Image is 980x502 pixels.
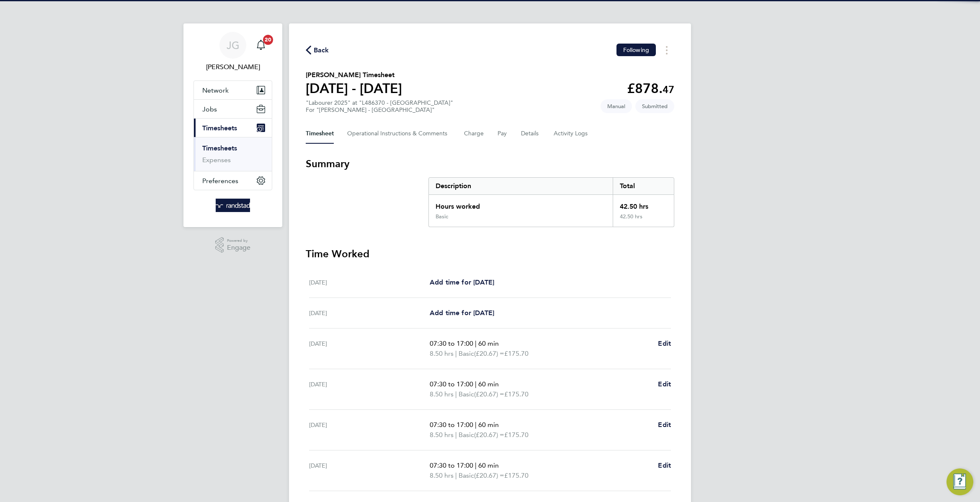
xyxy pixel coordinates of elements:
span: Back [314,45,329,55]
span: £175.70 [504,471,529,479]
span: | [475,380,477,388]
div: Description [429,178,613,194]
button: Operational Instructions & Comments [347,124,451,144]
button: Jobs [194,100,272,118]
span: Timesheets [202,124,237,132]
button: Pay [498,124,508,144]
a: Powered byEngage [215,237,251,253]
span: | [475,421,477,429]
span: 07:30 to 17:00 [430,461,473,469]
span: Preferences [202,177,238,185]
nav: Main navigation [183,23,282,227]
span: Basic [459,349,474,359]
button: Timesheets Menu [659,44,674,57]
span: This timesheet is Submitted. [635,99,674,113]
span: 8.50 hrs [430,349,454,357]
div: Total [613,178,674,194]
span: | [455,390,457,398]
span: Edit [658,339,671,347]
span: £175.70 [504,431,529,439]
span: James Garrard [193,62,272,72]
h3: Summary [306,157,674,171]
span: 60 min [478,339,499,347]
div: Timesheets [194,137,272,171]
span: 8.50 hrs [430,471,454,479]
a: Edit [658,461,671,471]
button: Details [521,124,540,144]
a: 20 [253,32,269,59]
span: (£20.67) = [474,390,504,398]
span: (£20.67) = [474,349,504,357]
span: Edit [658,461,671,469]
span: (£20.67) = [474,431,504,439]
a: Timesheets [202,144,237,152]
div: [DATE] [309,461,430,481]
h1: [DATE] - [DATE] [306,80,402,97]
div: [DATE] [309,339,430,359]
span: | [475,461,477,469]
button: Back [306,45,329,55]
h2: [PERSON_NAME] Timesheet [306,70,402,80]
span: Engage [227,244,250,251]
span: Add time for [DATE] [430,309,494,317]
img: randstad-logo-retina.png [216,199,250,212]
span: Edit [658,380,671,388]
button: Timesheet [306,124,334,144]
span: | [455,349,457,357]
span: | [455,471,457,479]
span: 07:30 to 17:00 [430,380,473,388]
app-decimal: £878. [627,80,674,96]
span: 60 min [478,380,499,388]
span: 07:30 to 17:00 [430,339,473,347]
button: Timesheets [194,119,272,137]
a: Edit [658,420,671,430]
span: 8.50 hrs [430,390,454,398]
span: Jobs [202,105,217,113]
a: Edit [658,379,671,389]
button: Preferences [194,171,272,190]
span: Following [623,46,649,54]
div: Basic [436,213,448,220]
span: 07:30 to 17:00 [430,421,473,429]
span: | [455,431,457,439]
button: Engage Resource Center [946,468,973,495]
button: Following [616,44,656,56]
button: Charge [464,124,484,144]
div: For "[PERSON_NAME] - [GEOGRAPHIC_DATA]" [306,106,453,114]
span: (£20.67) = [474,471,504,479]
span: Add time for [DATE] [430,278,494,286]
span: Basic [459,430,474,440]
span: Basic [459,389,474,399]
a: Edit [658,339,671,349]
span: Edit [658,421,671,429]
a: JG[PERSON_NAME] [193,32,272,72]
div: [DATE] [309,308,430,318]
div: Hours worked [429,195,613,213]
span: This timesheet was manually created. [601,99,632,113]
span: £175.70 [504,390,529,398]
span: Powered by [227,237,250,244]
span: £175.70 [504,349,529,357]
div: "Labourer 2025" at "L486370 - [GEOGRAPHIC_DATA]" [306,99,453,114]
h3: Time Worked [306,247,674,261]
div: [DATE] [309,420,430,440]
span: 47 [663,83,674,96]
a: Expenses [202,156,231,164]
span: 60 min [478,421,499,429]
span: | [475,339,477,347]
span: Network [202,86,229,94]
a: Add time for [DATE] [430,308,494,318]
span: JG [227,40,240,51]
div: Summary [428,177,674,227]
span: 60 min [478,461,499,469]
a: Add time for [DATE] [430,277,494,287]
div: 42.50 hrs [613,195,674,213]
span: 20 [263,35,273,45]
a: Go to home page [193,199,272,212]
div: 42.50 hrs [613,213,674,227]
span: Basic [459,471,474,481]
button: Activity Logs [554,124,589,144]
div: [DATE] [309,379,430,399]
div: [DATE] [309,277,430,287]
button: Network [194,81,272,99]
